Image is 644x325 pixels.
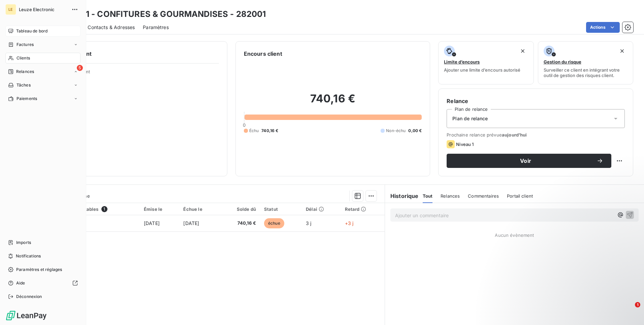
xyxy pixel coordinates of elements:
[306,220,311,226] span: 3 j
[385,192,419,200] h6: Historique
[183,220,199,226] span: [DATE]
[16,69,34,75] span: Relances
[586,22,620,33] button: Actions
[5,310,47,321] img: Logo LeanPay
[5,4,16,15] div: LE
[444,67,520,73] span: Ajouter une limite d’encours autorisé
[621,302,637,318] iframe: Intercom live chat
[444,59,480,65] span: Limite d’encours
[408,128,422,134] span: 0,00 €
[306,206,336,212] div: Délai
[264,206,298,212] div: Statut
[17,42,34,48] span: Factures
[345,220,354,226] span: +3 j
[502,132,527,137] span: aujourd’hui
[5,278,80,289] a: Aide
[509,259,644,307] iframe: Intercom notifications message
[16,253,41,259] span: Notifications
[17,82,31,88] span: Tâches
[19,7,67,12] span: Leuze Electronic
[244,92,422,112] h2: 740,16 €
[16,294,42,300] span: Déconnexion
[41,50,219,58] h6: Informations client
[223,206,256,212] div: Solde dû
[447,154,611,168] button: Voir
[57,206,136,212] div: Pièces comptables
[441,193,460,199] span: Relances
[544,59,581,65] span: Gestion du risque
[423,193,433,199] span: Tout
[438,41,534,84] button: Limite d’encoursAjouter une limite d’encours autorisé
[144,206,175,212] div: Émise le
[455,158,597,164] span: Voir
[101,206,107,212] span: 1
[507,193,533,199] span: Portail client
[77,65,83,71] span: 5
[261,128,278,134] span: 740,16 €
[88,24,135,31] span: Contacts & Adresses
[223,220,256,227] span: 740,16 €
[16,280,25,286] span: Aide
[447,132,625,137] span: Prochaine relance prévue
[468,193,499,199] span: Commentaires
[17,55,30,61] span: Clients
[495,232,534,238] span: Aucun évènement
[447,97,625,105] h6: Relance
[544,67,627,78] span: Surveiller ce client en intégrant votre outil de gestion des risques client.
[16,28,47,34] span: Tableau de bord
[243,122,246,128] span: 0
[183,206,215,212] div: Échue le
[16,267,62,273] span: Paramètres et réglages
[143,24,169,31] span: Paramètres
[54,69,219,78] span: Propriétés Client
[17,96,37,102] span: Paiements
[345,206,381,212] div: Retard
[16,240,31,246] span: Imports
[635,302,640,307] span: 1
[59,8,266,20] h3: 282001 - CONFITURES & GOURMANDISES - 282001
[538,41,633,84] button: Gestion du risqueSurveiller ce client en intégrant votre outil de gestion des risques client.
[386,128,406,134] span: Non-échu
[144,220,160,226] span: [DATE]
[456,142,474,147] span: Niveau 1
[264,218,284,228] span: échue
[249,128,259,134] span: Échu
[244,50,282,58] h6: Encours client
[452,115,488,122] span: Plan de relance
